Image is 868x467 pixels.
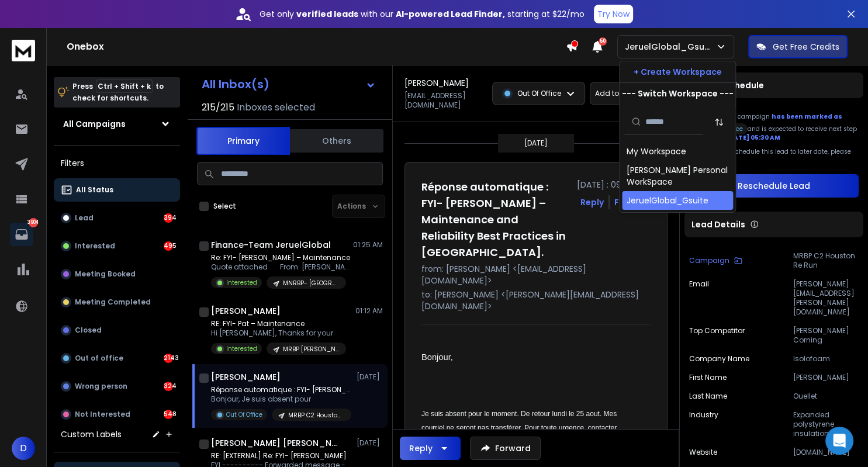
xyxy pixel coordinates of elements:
div: This lead in the campaign and is expected to receive next step email on [689,112,859,143]
div: Reply [409,442,433,454]
p: MRBP [PERSON_NAME] [283,345,339,354]
button: Reschedule Lead [689,174,859,198]
p: Closed [75,326,102,335]
p: 01:25 AM [353,240,383,250]
button: Reply [400,437,461,460]
p: Expanded polystyrene insulation [793,410,859,438]
h1: Onebox [67,40,566,54]
h1: All Inbox(s) [202,78,269,90]
div: Forward [614,196,651,208]
h3: Custom Labels [61,428,122,440]
p: MRBP C2 Houston Re Run [288,411,344,420]
button: Wrong person324 [54,375,180,398]
div: 548 [164,410,173,419]
p: Lead Details [691,219,745,230]
h3: Filters [54,155,180,171]
p: Isolofoam [793,354,859,364]
button: D [12,437,35,460]
button: Forward [470,437,541,460]
p: Interested [75,241,115,251]
button: Interested495 [54,234,180,258]
div: Open Intercom Messenger [825,427,853,455]
p: Interested [226,278,257,287]
div: JeruelGlobal_Gsuite [627,195,708,206]
div: 394 [164,213,173,223]
button: Lead394 [54,206,180,230]
p: Campaign [689,256,729,265]
h1: [PERSON_NAME] [PERSON_NAME] [211,437,340,449]
p: Meeting Completed [75,298,151,307]
p: To continue reschedule this lead to later date, please take action. [689,147,859,165]
p: Out Of Office [517,89,561,98]
span: Je suis absent pour le moment. De retour lundi le 25 aout. Mes courriel ne seront pas transférer.... [421,410,619,446]
p: RE: FYI- Pat – Maintenance [211,319,346,328]
button: All Inbox(s) [192,72,385,96]
button: All Status [54,178,180,202]
p: RE: [EXTERNAL] Re: FYI- [PERSON_NAME] [211,451,351,461]
p: from: [PERSON_NAME] <[EMAIL_ADDRESS][DOMAIN_NAME]> [421,263,651,286]
button: Campaign [689,251,742,270]
button: Try Now [594,5,633,23]
div: 2143 [164,354,173,363]
h1: Réponse automatique : FYI- [PERSON_NAME] – Maintenance and Reliability Best Practices in [GEOGRAP... [421,179,570,261]
p: JeruelGlobal_Gsuite [625,41,715,53]
p: [EMAIL_ADDRESS][DOMAIN_NAME] [404,91,485,110]
button: Sort by Sort A-Z [707,110,731,134]
p: All Status [76,185,113,195]
img: logo [12,40,35,61]
span: 50 [599,37,607,46]
h1: [PERSON_NAME] [211,371,281,383]
p: [DOMAIN_NAME] [793,448,859,457]
p: Wrong person [75,382,127,391]
div: [PERSON_NAME] Personal WorkSpace [627,164,728,188]
strong: AI-powered Lead Finder, [396,8,505,20]
p: + Create Workspace [634,66,722,78]
p: Try Now [597,8,630,20]
p: Get only with our starting at $22/mo [260,8,585,20]
button: Not Interested548 [54,403,180,426]
p: 3904 [29,218,38,227]
p: Out Of Office [226,410,262,419]
p: Out of office [75,354,123,363]
p: industry [689,410,718,438]
p: [DATE] [524,139,548,148]
p: to: [PERSON_NAME] <[PERSON_NAME][EMAIL_ADDRESS][DOMAIN_NAME]> [421,289,651,312]
p: Bonjour, Je suis absent pour [211,395,351,404]
p: [DATE] : 09:48 pm [577,179,651,191]
p: Last Name [689,392,727,401]
p: [PERSON_NAME] Corning [793,326,859,345]
p: Press to check for shortcuts. [72,81,164,104]
p: Add to [595,89,619,98]
p: [DATE] [357,438,383,448]
button: Out of office2143 [54,347,180,370]
p: Get Free Credits [773,41,839,53]
p: Re: FYI- [PERSON_NAME] – Maintenance [211,253,351,262]
p: Lead [75,213,94,223]
p: Ouellet [793,392,859,401]
p: Email [689,279,709,317]
label: Select [213,202,236,211]
p: MNRBP- [GEOGRAPHIC_DATA] C2 2025 [283,279,339,288]
a: 3904 [10,223,33,246]
h1: Finance-Team JeruelGlobal [211,239,331,251]
p: 01:12 AM [355,306,383,316]
button: Get Free Credits [748,35,848,58]
p: Réponse automatique : FYI- [PERSON_NAME] – [211,385,351,395]
button: Primary [196,127,290,155]
p: Hi [PERSON_NAME], Thanks for your [211,328,346,338]
p: [PERSON_NAME][EMAIL_ADDRESS][PERSON_NAME][DOMAIN_NAME] [793,279,859,317]
p: Interested [226,344,257,353]
button: Meeting Booked [54,262,180,286]
h1: All Campaigns [63,118,126,130]
p: Top Competitor [689,326,745,345]
button: Closed [54,319,180,342]
p: Not Interested [75,410,130,419]
strong: verified leads [296,8,358,20]
div: [DATE] 05:30 AM [718,133,780,142]
span: has been marked as [772,112,842,121]
h1: [PERSON_NAME] [211,305,281,317]
h3: Inboxes selected [237,101,315,115]
p: [PERSON_NAME] [793,373,859,382]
